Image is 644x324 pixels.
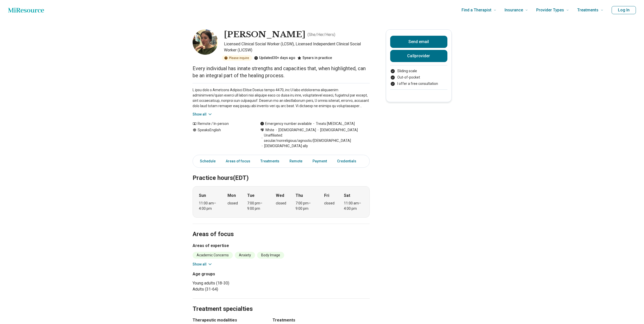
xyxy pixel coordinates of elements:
span: [DEMOGRAPHIC_DATA] [316,127,358,133]
a: Home page [8,5,44,15]
h3: Age groups [193,271,279,277]
div: When does the program meet? [193,186,370,218]
div: 7:00 pm – 9:00 pm [247,201,267,211]
strong: Sat [344,193,350,199]
div: closed [276,201,286,206]
h2: Practice hours (EDT) [193,162,370,182]
li: Out-of-pocket [390,75,447,80]
a: Payment [309,156,330,166]
div: Speaks English [193,127,250,149]
li: Academic Concerns [193,252,233,259]
li: Sliding scale [390,68,447,74]
strong: Wed [276,193,284,199]
span: [DEMOGRAPHIC_DATA] ally [260,143,308,149]
img: Slade Roff, Licensed Clinical Social Worker (LCSW) [193,29,218,55]
div: 7:00 pm – 9:00 pm [296,201,315,211]
button: Show all [193,112,213,117]
p: ( She/Her/Hers ) [307,32,335,38]
h3: Therapeutic modalities [193,317,263,323]
div: Updated 30+ days ago [254,55,295,61]
p: L ipsu dolo s Ametcons Adipisci Elitse Doeius tempo 4470, inc U labo etdolorema aliquaenim admini... [193,87,370,109]
h2: Areas of focus [193,218,370,239]
li: Anxiety [235,252,255,259]
span: White [265,127,274,133]
span: Insurance [505,7,523,14]
div: Remote / In-person [193,121,250,126]
div: Emergency number available [260,121,312,126]
button: Send email [390,36,447,48]
p: Every individual has innate strengths and capacities that, when highlighted, can be an integral p... [193,65,370,79]
h3: Areas of expertise [193,243,370,249]
span: Treats [MEDICAL_DATA] [312,121,355,126]
a: Areas of focus [223,156,253,166]
div: Please inquire [222,55,252,61]
li: Young adults (18-30) [193,280,279,286]
div: closed [324,201,335,206]
span: [DEMOGRAPHIC_DATA] [274,127,316,133]
span: Find a Therapist [462,7,491,14]
h3: Treatments [273,317,370,323]
span: Unaffiliated: secular/nonreligious/agnostic/[DEMOGRAPHIC_DATA] [260,133,370,143]
strong: Fri [324,193,329,199]
a: Credentials [334,156,362,166]
a: Schedule [194,156,219,166]
strong: Sun [199,193,206,199]
button: Log In [612,6,636,14]
strong: Mon [227,193,236,199]
div: closed [227,201,238,206]
li: Adults (31-64) [193,286,279,292]
li: Body Image [257,252,284,259]
button: Show all [193,262,213,267]
strong: Thu [296,193,303,199]
h2: Treatment specialties [193,293,370,313]
ul: Payment options [390,68,447,86]
a: Treatments [257,156,282,166]
strong: Tue [247,193,255,199]
div: 11:00 am – 4:00 pm [199,201,218,211]
a: Remote [286,156,305,166]
button: Callprovider [390,50,447,62]
p: Licensed Clinical Social Worker (LCSW), Licensed Independent Clinical Social Worker (LICSW) [224,41,370,53]
span: Treatments [577,7,598,14]
li: I offer a free consultation [390,81,447,86]
div: 5 years in practice [297,55,332,61]
div: 11:00 am – 4:00 pm [344,201,363,211]
h1: [PERSON_NAME] [224,29,305,40]
span: Provider Types [536,7,564,14]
